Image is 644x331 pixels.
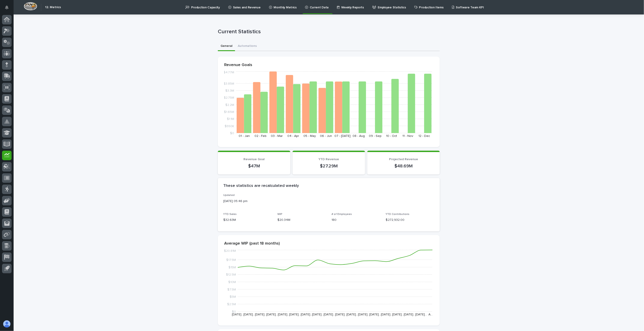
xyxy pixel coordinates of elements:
[289,313,301,316] text: [DATE]…
[277,213,282,216] span: WIP
[353,134,365,138] text: 08 - Aug
[392,313,404,316] text: [DATE]…
[224,110,234,114] tspan: $1.65M
[346,313,358,316] text: [DATE]…
[358,313,370,316] text: [DATE]…
[224,96,234,99] tspan: $2.75M
[255,134,267,138] text: 02 - Feb
[232,313,244,316] text: [DATE]…
[278,313,289,316] text: [DATE]…
[232,310,236,313] tspan: $0
[386,218,434,222] p: $ 272,932.00
[6,5,12,13] div: Notifications
[404,313,415,316] text: [DATE]…
[223,194,235,197] span: Updated
[287,134,299,138] text: 04 - Apr
[227,303,236,306] tspan: $2.5M
[369,134,382,138] text: 09 - Sep
[418,134,430,138] text: 12 - Dec
[224,249,236,252] tspan: $20.81M
[373,163,434,169] p: $48.69M
[403,134,413,138] text: 11 - Nov
[370,313,381,316] text: [DATE]…
[386,213,409,216] span: YTD Contributions
[224,63,433,68] p: Revenue Goals
[266,313,278,316] text: [DATE]…
[389,158,418,161] span: Projected Revenue
[332,213,352,216] span: # of Employees
[381,313,392,316] text: [DATE]…
[45,5,61,9] h2: 12. Metrics
[224,241,433,246] p: Average WIP (past 18 months)
[235,42,260,51] button: Automations
[386,134,397,138] text: 10 - Oct
[301,313,312,316] text: [DATE]…
[255,313,267,316] text: [DATE]…
[223,183,299,188] h2: These statistics are recalculated weekly
[223,213,237,216] span: YTD Sales
[218,29,438,35] p: Current Statistics
[225,89,234,92] tspan: $3.3M
[415,313,427,316] text: [DATE]…
[277,218,326,222] p: $20.34M
[239,134,250,138] text: 01 - Jan
[312,313,324,316] text: [DATE]…
[244,158,265,161] span: Revenue Goal
[428,313,433,316] text: A…
[334,134,351,138] text: 07 - [DATE]
[332,218,380,222] p: 180
[226,273,236,276] tspan: $12.5M
[227,117,234,121] tspan: $1.1M
[298,163,360,169] p: $27.29M
[218,42,235,51] button: General
[335,313,347,316] text: [DATE]…
[225,124,234,128] tspan: $550K
[223,163,285,169] p: $47M
[227,288,236,291] tspan: $7.5M
[228,266,236,269] tspan: $15M
[228,281,236,284] tspan: $10M
[223,199,434,204] p: [DATE] 05:46 pm
[2,3,12,12] button: Notifications
[324,313,335,316] text: [DATE]…
[223,218,272,222] p: $32.63M
[243,313,255,316] text: [DATE]…
[226,258,236,262] tspan: $17.5M
[223,71,234,74] tspan: $4.77M
[24,2,37,10] img: Workspace Logo
[223,82,234,85] tspan: $3.85M
[230,295,236,298] tspan: $5M
[271,134,283,138] text: 03 - Mar
[225,103,234,106] tspan: $2.2M
[230,132,234,135] tspan: $0
[2,319,12,329] button: users-avatar
[319,158,339,161] span: YTD Revenue
[303,134,316,138] text: 05 - May
[320,134,332,138] text: 06 - Jun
